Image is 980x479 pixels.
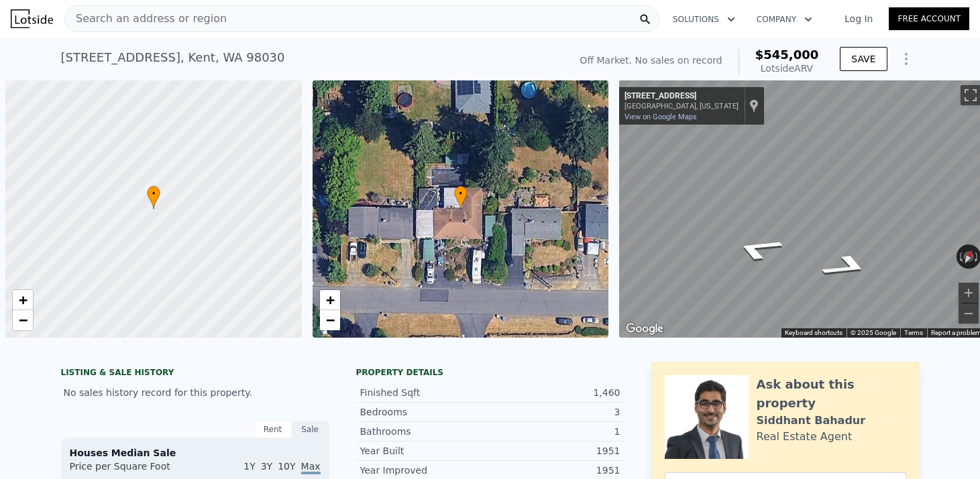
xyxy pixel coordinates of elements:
div: 1,460 [490,386,620,399]
button: SAVE [840,47,887,71]
span: Search an address or region [65,11,227,27]
div: Ask about this property [757,375,906,413]
div: Real Estate Agent [757,429,853,445]
div: Property details [356,367,624,378]
a: Zoom in [320,290,340,310]
a: Show location on map [749,98,759,113]
a: Zoom out [320,310,340,330]
path: Go East, E Chicago St [801,249,892,284]
a: Zoom in [13,290,33,310]
span: • [147,188,160,200]
div: Sale [292,421,329,438]
a: View on Google Maps [624,113,697,121]
div: Off Market. No sales on record [580,54,722,67]
div: Rent [254,421,292,438]
div: • [147,186,160,209]
span: $545,000 [755,48,819,62]
div: [GEOGRAPHIC_DATA], [US_STATE] [624,102,739,111]
div: Bedrooms [360,405,490,419]
div: 3 [490,405,620,419]
span: + [19,291,28,308]
span: − [325,312,334,328]
div: Year Improved [360,464,490,477]
a: Zoom out [13,310,33,330]
button: Zoom in [959,283,979,303]
span: 1Y [243,461,255,472]
a: Log In [828,12,889,25]
span: + [325,291,334,308]
div: Bathrooms [360,425,490,438]
span: Max [301,461,321,474]
div: 1951 [490,444,620,458]
span: 10Y [278,461,295,472]
span: © 2025 Google [851,329,896,336]
span: • [454,188,468,200]
div: Finished Sqft [360,386,490,399]
button: Solutions [662,7,746,31]
div: • [454,186,468,209]
img: Lotside [11,9,53,28]
button: Show Options [893,46,920,72]
div: Year Built [360,444,490,458]
div: 1951 [490,464,620,477]
div: [STREET_ADDRESS] , Kent , WA 98030 [61,48,285,67]
div: Siddhant Bahadur [757,413,866,429]
div: Houses Median Sale [70,446,321,460]
button: Reset the view [959,244,979,270]
a: Free Account [889,7,969,30]
path: Go West, E Chicago St [712,231,804,267]
div: LISTING & SALE HISTORY [61,367,329,381]
span: 3Y [261,461,272,472]
div: No sales history record for this property. [61,381,329,405]
img: Google [622,320,667,338]
button: Company [746,7,823,31]
span: − [19,312,28,328]
div: Lotside ARV [755,62,819,75]
a: Open this area in Google Maps (opens a new window) [622,320,667,338]
div: [STREET_ADDRESS] [624,91,739,102]
button: Rotate counterclockwise [957,245,964,269]
button: Zoom out [959,303,979,324]
div: 1 [490,425,620,438]
a: Terms (opens in new tab) [904,329,923,336]
button: Keyboard shortcuts [785,328,842,338]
